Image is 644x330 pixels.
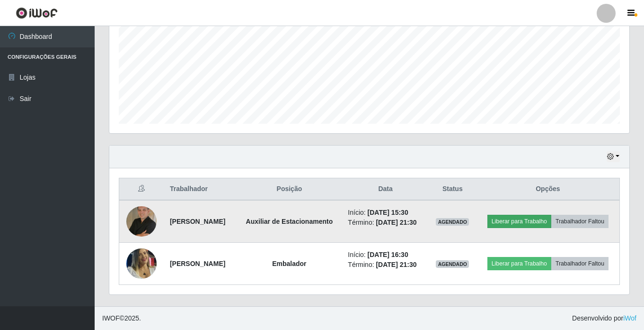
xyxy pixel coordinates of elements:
[376,261,416,268] time: [DATE] 21:30
[342,178,428,201] th: Data
[436,218,469,226] span: AGENDADO
[348,218,423,228] li: Término:
[436,260,469,268] span: AGENDADO
[476,178,620,201] th: Opções
[551,215,609,228] button: Trabalhador Faltou
[126,242,157,285] img: 1733239406405.jpeg
[572,313,636,323] span: Desenvolvido por
[126,206,157,237] img: 1679057425949.jpeg
[102,313,141,323] span: © 2025 .
[272,260,306,267] strong: Embalador
[16,7,58,19] img: CoreUI Logo
[376,219,416,226] time: [DATE] 21:30
[368,209,408,216] time: [DATE] 15:30
[170,260,225,267] strong: [PERSON_NAME]
[246,218,333,225] strong: Auxiliar de Estacionamento
[102,314,120,322] span: IWOF
[348,260,423,270] li: Término:
[487,257,551,270] button: Liberar para Trabalho
[348,208,423,218] li: Início:
[623,314,636,322] a: iWof
[368,251,408,258] time: [DATE] 16:30
[236,178,342,201] th: Posição
[487,215,551,228] button: Liberar para Trabalho
[551,257,609,270] button: Trabalhador Faltou
[348,250,423,260] li: Início:
[429,178,476,201] th: Status
[164,178,237,201] th: Trabalhador
[170,218,225,225] strong: [PERSON_NAME]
